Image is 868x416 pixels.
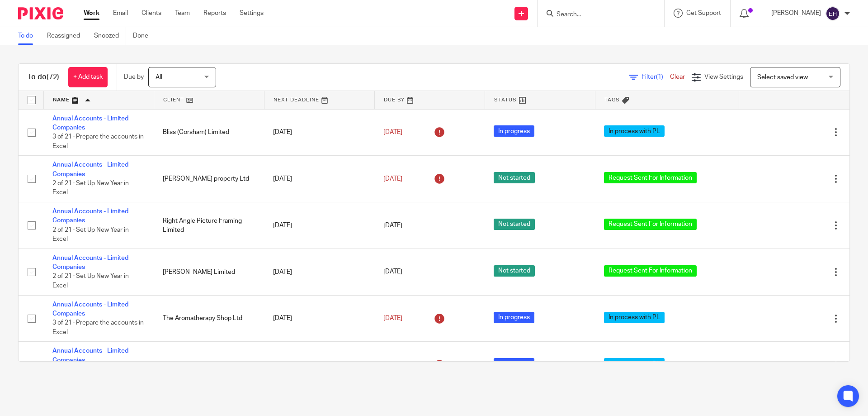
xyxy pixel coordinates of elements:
[264,249,374,295] td: [DATE]
[604,97,620,102] span: Tags
[113,9,128,18] a: Email
[52,115,128,131] a: Annual Accounts - Limited Companies
[52,273,129,289] span: 2 of 21 · Set Up New Year in Excel
[28,72,59,82] h1: To do
[556,11,637,19] input: Search
[686,10,721,16] span: Get Support
[264,295,374,342] td: [DATE]
[494,358,534,369] span: In progress
[264,202,374,249] td: [DATE]
[240,9,264,18] a: Settings
[142,9,161,18] a: Clients
[494,219,535,230] span: Not started
[383,315,402,321] span: [DATE]
[383,129,402,135] span: [DATE]
[494,125,534,137] span: In progress
[154,156,264,202] td: [PERSON_NAME] property Ltd
[47,73,59,81] span: (72)
[604,358,665,369] span: In process with PL
[670,74,685,80] a: Clear
[175,9,190,18] a: Team
[203,9,226,18] a: Reports
[383,222,402,229] span: [DATE]
[84,9,99,18] a: Work
[52,134,144,149] span: 3 of 21 · Prepare the accounts in Excel
[826,6,840,21] img: svg%3E
[771,9,821,18] p: [PERSON_NAME]
[264,109,374,156] td: [DATE]
[264,156,374,202] td: [DATE]
[52,180,129,196] span: 2 of 21 · Set Up New Year in Excel
[494,312,534,323] span: In progress
[383,176,402,182] span: [DATE]
[18,27,40,45] a: To do
[18,7,63,19] img: Pixie
[52,348,128,363] a: Annual Accounts - Limited Companies
[383,269,402,275] span: [DATE]
[154,249,264,295] td: [PERSON_NAME] Limited
[154,109,264,156] td: Bliss (Corsham) Limited
[494,265,535,277] span: Not started
[604,265,697,277] span: Request Sent For Information
[154,342,264,388] td: The LOC Studios Ltd
[604,312,665,323] span: In process with PL
[154,295,264,342] td: The Aromatherapy Shop Ltd
[94,27,126,45] a: Snoozed
[494,172,535,183] span: Not started
[757,74,808,81] span: Select saved view
[52,320,144,336] span: 3 of 21 · Prepare the accounts in Excel
[604,172,697,183] span: Request Sent For Information
[52,255,128,270] a: Annual Accounts - Limited Companies
[264,342,374,388] td: [DATE]
[154,202,264,249] td: Right Angle Picture Framing Limited
[604,219,697,230] span: Request Sent For Information
[124,72,144,81] p: Due by
[642,74,670,80] span: Filter
[656,74,663,80] span: (1)
[52,301,128,317] a: Annual Accounts - Limited Companies
[68,67,108,87] a: + Add task
[52,227,129,243] span: 2 of 21 · Set Up New Year in Excel
[704,74,743,80] span: View Settings
[52,162,128,177] a: Annual Accounts - Limited Companies
[156,74,162,81] span: All
[604,125,665,137] span: In process with PL
[52,208,128,224] a: Annual Accounts - Limited Companies
[47,27,87,45] a: Reassigned
[133,27,155,45] a: Done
